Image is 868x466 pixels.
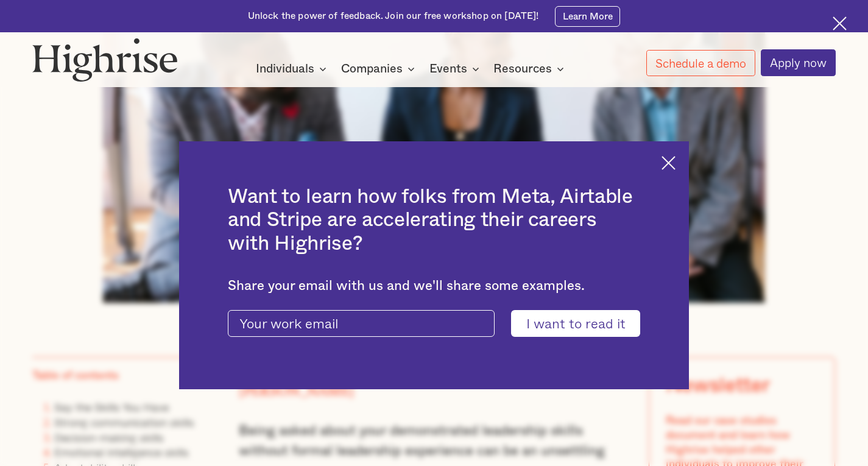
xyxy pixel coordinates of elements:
[493,62,568,76] div: Resources
[555,6,620,27] a: Learn More
[228,310,640,337] form: current-ascender-blog-article-modal-form
[511,310,640,337] input: I want to read it
[429,62,467,76] div: Events
[493,62,552,76] div: Resources
[429,62,483,76] div: Events
[341,62,403,76] div: Companies
[833,16,847,30] img: Cross icon
[256,62,330,76] div: Individuals
[341,62,418,76] div: Companies
[662,156,676,170] img: Cross icon
[248,10,539,23] div: Unlock the power of feedback. Join our free workshop on [DATE]!
[646,50,755,76] a: Schedule a demo
[256,62,314,76] div: Individuals
[32,38,177,82] img: Highrise logo
[228,310,495,337] input: Your work email
[228,185,640,256] h2: Want to learn how folks from Meta, Airtable and Stripe are accelerating their careers with Highrise?
[761,49,836,76] a: Apply now
[228,278,640,294] div: Share your email with us and we'll share some examples.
